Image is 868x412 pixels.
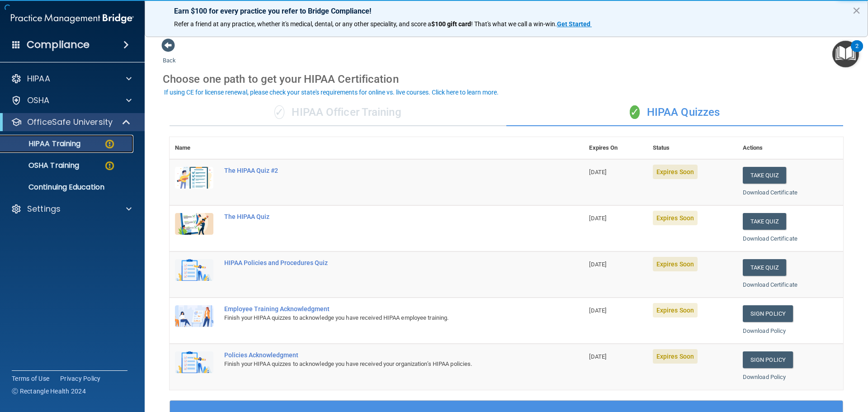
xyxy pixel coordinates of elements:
button: Take Quiz [743,259,786,276]
span: Ⓒ Rectangle Health 2024 [12,387,86,396]
div: The HIPAA Quiz [224,213,538,220]
div: HIPAA Quizzes [506,99,843,126]
strong: Get Started [557,20,590,28]
a: Settings [11,204,132,214]
a: Back [163,46,176,64]
span: ! That's what we call a win-win. [471,20,557,28]
a: Get Started [557,20,592,28]
th: Name [170,137,219,159]
div: Employee Training Acknowledgment [224,305,538,313]
p: HIPAA [27,73,50,84]
div: Finish your HIPAA quizzes to acknowledge you have received HIPAA employee training. [224,313,538,323]
button: Take Quiz [743,213,786,230]
span: Expires Soon [653,303,698,317]
span: ✓ [630,105,640,119]
a: Download Policy [743,327,786,334]
div: If using CE for license renewal, please check your state's requirements for online vs. live cours... [164,89,499,95]
button: Close [852,3,861,18]
h4: Compliance [27,38,90,51]
p: OSHA [27,95,50,106]
p: OSHA Training [6,161,79,170]
button: Open Resource Center, 2 new notifications [832,41,859,67]
a: OfficeSafe University [11,117,131,128]
img: warning-circle.0cc9ac19.png [104,138,115,150]
p: Continuing Education [6,183,129,192]
span: Expires Soon [653,349,698,364]
a: HIPAA [11,73,132,84]
span: Refer a friend at any practice, whether it's medical, dental, or any other speciality, and score a [174,20,431,28]
a: Download Certificate [743,189,797,196]
div: The HIPAA Quiz #2 [224,167,538,174]
iframe: Drift Widget Chat Controller [712,348,857,384]
div: Policies Acknowledgment [224,351,538,359]
p: Settings [27,204,61,214]
span: [DATE] [589,215,606,222]
img: PMB logo [11,9,134,28]
th: Actions [737,137,843,159]
span: [DATE] [589,353,606,360]
span: [DATE] [589,169,606,175]
p: OfficeSafe University [27,117,113,128]
a: Download Certificate [743,235,797,242]
span: Expires Soon [653,165,698,179]
span: [DATE] [589,307,606,314]
a: Privacy Policy [60,374,101,383]
div: HIPAA Policies and Procedures Quiz [224,259,538,266]
span: Expires Soon [653,211,698,225]
p: Earn $100 for every practice you refer to Bridge Compliance! [174,7,839,15]
p: HIPAA Training [6,139,80,148]
img: warning-circle.0cc9ac19.png [104,160,115,171]
strong: $100 gift card [431,20,471,28]
div: HIPAA Officer Training [170,99,506,126]
a: Terms of Use [12,374,49,383]
button: Take Quiz [743,167,786,184]
th: Expires On [584,137,647,159]
a: OSHA [11,95,132,106]
button: If using CE for license renewal, please check your state's requirements for online vs. live cours... [163,88,500,97]
div: 2 [855,46,859,58]
span: [DATE] [589,261,606,268]
div: Choose one path to get your HIPAA Certification [163,66,850,92]
a: Sign Policy [743,305,793,322]
span: ✓ [274,105,284,119]
a: Download Certificate [743,281,797,288]
div: Finish your HIPAA quizzes to acknowledge you have received your organization’s HIPAA policies. [224,359,538,369]
span: Expires Soon [653,257,698,271]
th: Status [647,137,737,159]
